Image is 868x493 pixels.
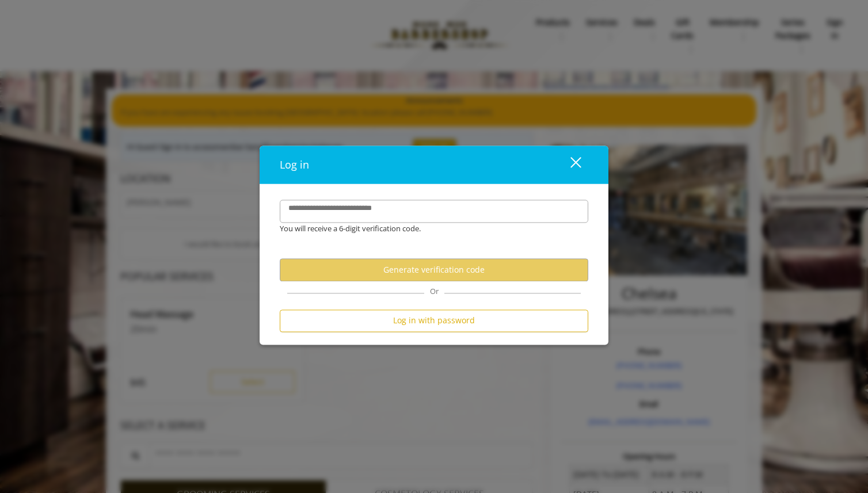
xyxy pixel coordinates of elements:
[549,153,588,177] button: close dialog
[557,156,580,173] div: close dialog
[424,286,444,296] span: Or
[271,223,580,235] div: You will receive a 6-digit verification code.
[280,259,588,281] button: Generate verification code
[280,158,309,171] span: Log in
[280,309,588,332] button: Log in with password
